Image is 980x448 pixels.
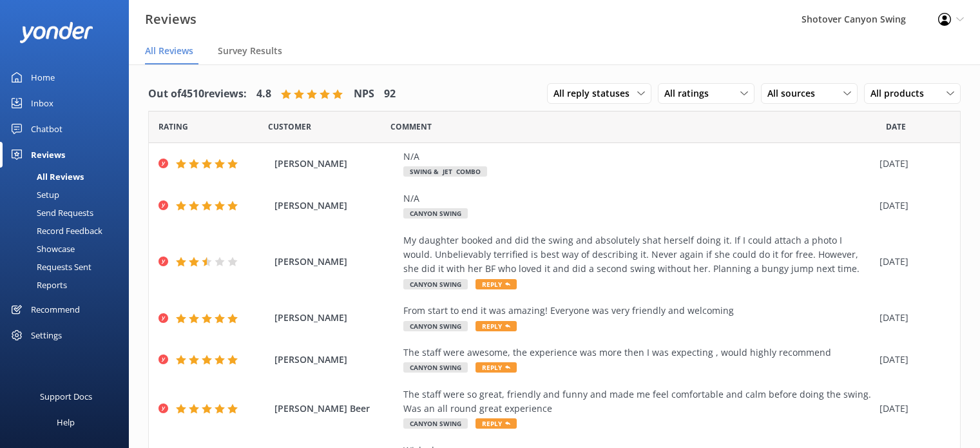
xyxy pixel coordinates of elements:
[384,86,396,102] h4: 92
[886,121,906,133] span: Date
[8,204,129,222] a: Send Requests
[403,150,873,164] div: N/A
[31,142,65,168] div: Reviews
[879,311,944,325] div: [DATE]
[403,208,468,219] span: Canyon Swing
[8,258,91,276] div: Requests Sent
[31,297,80,322] div: Recommend
[403,362,468,373] span: Canyon Swing
[8,204,93,222] div: Send Requests
[390,121,432,133] span: Question
[256,86,271,102] h4: 4.8
[8,222,102,240] div: Record Feedback
[403,321,468,331] span: Canyon Swing
[31,116,62,142] div: Chatbot
[879,353,944,367] div: [DATE]
[274,353,397,367] span: [PERSON_NAME]
[40,384,92,409] div: Support Docs
[8,222,129,240] a: Record Feedback
[31,64,55,90] div: Home
[403,304,873,318] div: From start to end it was amazing! Everyone was very friendly and welcoming
[403,166,487,177] span: Swing & Jet Combo
[664,86,716,101] span: All ratings
[8,240,129,258] a: Showcase
[148,86,247,102] h4: Out of 4510 reviews:
[31,322,62,348] div: Settings
[403,191,873,206] div: N/A
[476,418,517,429] span: Reply
[403,233,873,277] div: My daughter booked and did the swing and absolutely shat herself doing it. If I could attach a ph...
[57,409,75,435] div: Help
[879,157,944,171] div: [DATE]
[767,86,823,101] span: All sources
[8,258,129,276] a: Requests Sent
[8,186,59,204] div: Setup
[8,168,129,186] a: All Reviews
[476,321,517,331] span: Reply
[31,90,53,116] div: Inbox
[274,255,397,269] span: [PERSON_NAME]
[8,240,75,258] div: Showcase
[268,121,311,133] span: Date
[8,168,84,186] div: All Reviews
[403,418,468,429] span: Canyon Swing
[274,311,397,325] span: [PERSON_NAME]
[19,22,93,43] img: yonder-white-logo.png
[354,86,374,102] h4: NPS
[8,186,129,204] a: Setup
[553,86,637,101] span: All reply statuses
[145,9,197,30] h3: Reviews
[476,279,517,289] span: Reply
[159,121,188,133] span: Date
[274,157,397,171] span: [PERSON_NAME]
[274,199,397,213] span: [PERSON_NAME]
[879,402,944,416] div: [DATE]
[879,199,944,213] div: [DATE]
[8,276,129,294] a: Reports
[403,387,873,416] div: The staff were so great, friendly and funny and made me feel comfortable and calm before doing th...
[274,402,397,416] span: [PERSON_NAME] Beer
[145,44,193,57] span: All Reviews
[218,44,282,57] span: Survey Results
[403,346,873,360] div: The staff were awesome, the experience was more then I was expecting , would highly recommend
[870,86,932,101] span: All products
[8,276,67,294] div: Reports
[476,362,517,373] span: Reply
[403,279,468,289] span: Canyon Swing
[879,255,944,269] div: [DATE]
